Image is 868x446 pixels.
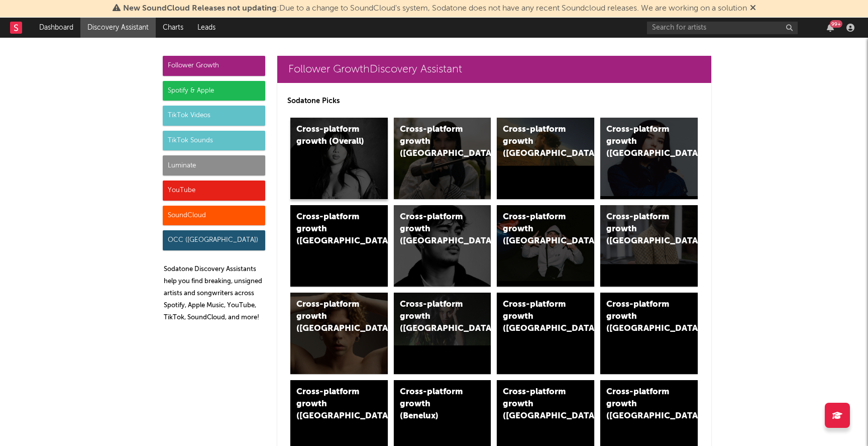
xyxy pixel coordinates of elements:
[400,211,468,247] div: Cross-platform growth ([GEOGRAPHIC_DATA])
[606,386,675,422] div: Cross-platform growth ([GEOGRAPHIC_DATA])
[750,5,756,13] span: Dismiss
[287,95,701,107] p: Sodatone Picks
[497,293,594,374] a: Cross-platform growth ([GEOGRAPHIC_DATA])
[400,386,468,422] div: Cross-platform growth (Benelux)
[80,18,156,38] a: Discovery Assistant
[296,211,365,247] div: Cross-platform growth ([GEOGRAPHIC_DATA])
[290,205,388,287] a: Cross-platform growth ([GEOGRAPHIC_DATA])
[277,56,711,83] a: Follower GrowthDiscovery Assistant
[123,5,747,13] span: : Due to a change to SoundCloud's system, Sodatone does not have any recent Soundcloud releases. ...
[163,81,265,101] div: Spotify & Apple
[400,124,468,160] div: Cross-platform growth ([GEOGRAPHIC_DATA])
[827,24,834,32] button: 99+
[190,18,223,38] a: Leads
[503,124,571,160] div: Cross-platform growth ([GEOGRAPHIC_DATA])
[606,124,675,160] div: Cross-platform growth ([GEOGRAPHIC_DATA])
[394,205,491,287] a: Cross-platform growth ([GEOGRAPHIC_DATA])
[497,118,594,199] a: Cross-platform growth ([GEOGRAPHIC_DATA])
[600,205,698,287] a: Cross-platform growth ([GEOGRAPHIC_DATA])
[163,131,265,151] div: TikTok Sounds
[394,293,491,374] a: Cross-platform growth ([GEOGRAPHIC_DATA])
[830,20,842,28] div: 99 +
[497,205,594,287] a: Cross-platform growth ([GEOGRAPHIC_DATA]/GSA)
[600,293,698,374] a: Cross-platform growth ([GEOGRAPHIC_DATA])
[503,211,571,247] div: Cross-platform growth ([GEOGRAPHIC_DATA]/GSA)
[290,293,388,374] a: Cross-platform growth ([GEOGRAPHIC_DATA])
[296,124,365,148] div: Cross-platform growth (Overall)
[163,56,265,76] div: Follower Growth
[606,299,675,335] div: Cross-platform growth ([GEOGRAPHIC_DATA])
[163,155,265,175] div: Luminate
[600,118,698,199] a: Cross-platform growth ([GEOGRAPHIC_DATA])
[606,211,675,247] div: Cross-platform growth ([GEOGRAPHIC_DATA])
[156,18,190,38] a: Charts
[163,181,265,201] div: YouTube
[400,299,468,335] div: Cross-platform growth ([GEOGRAPHIC_DATA])
[123,5,277,13] span: New SoundCloud Releases not updating
[503,299,571,335] div: Cross-platform growth ([GEOGRAPHIC_DATA])
[163,106,265,126] div: TikTok Videos
[32,18,80,38] a: Dashboard
[164,263,265,324] p: Sodatone Discovery Assistants help you find breaking, unsigned artists and songwriters across Spo...
[296,299,365,335] div: Cross-platform growth ([GEOGRAPHIC_DATA])
[163,230,265,250] div: OCC ([GEOGRAPHIC_DATA])
[503,386,571,422] div: Cross-platform growth ([GEOGRAPHIC_DATA])
[647,22,798,34] input: Search for artists
[296,386,365,422] div: Cross-platform growth ([GEOGRAPHIC_DATA])
[163,206,265,226] div: SoundCloud
[394,118,491,199] a: Cross-platform growth ([GEOGRAPHIC_DATA])
[290,118,388,199] a: Cross-platform growth (Overall)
